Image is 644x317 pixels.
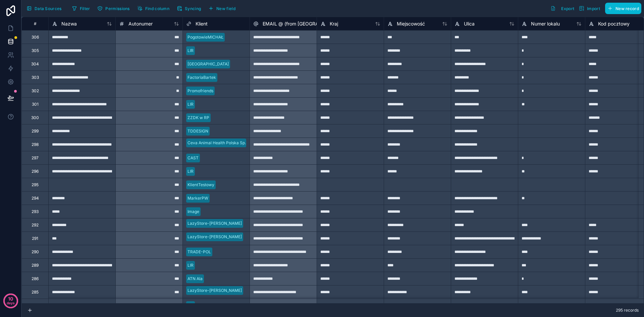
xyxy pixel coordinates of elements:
[187,115,209,121] div: ZZDK w RP
[32,236,38,241] div: 291
[35,6,62,11] span: Data Sources
[263,20,347,27] span: EMAIL @ (from [GEOGRAPHIC_DATA])
[32,75,39,80] div: 303
[187,195,208,201] div: MarkerPW
[561,6,574,11] span: Export
[32,35,39,40] div: 306
[80,6,90,11] span: Filter
[187,209,199,215] div: Image
[187,155,199,161] div: CAST
[187,34,223,40] div: PogotowieMICHAŁ
[187,140,257,146] div: Ceva Animal Health Polska Sp. z o.o.
[464,20,475,27] span: Ulica
[187,61,229,67] div: [GEOGRAPHIC_DATA]
[196,20,208,27] span: Klient
[32,263,39,268] div: 289
[187,168,194,174] div: LIR
[32,196,39,201] div: 294
[616,308,639,313] span: 295 records
[598,20,630,27] span: Kod pocztowy
[32,88,39,94] div: 302
[32,276,39,281] div: 286
[587,6,600,11] span: Import
[32,142,39,147] div: 298
[548,3,577,14] button: Export
[32,182,39,188] div: 295
[95,3,135,13] a: Permissions
[187,220,242,226] div: LazyStore-[PERSON_NAME]
[615,6,639,11] span: New record
[330,20,338,27] span: Kraj
[397,20,425,27] span: Miejscowość
[216,6,235,11] span: New field
[605,3,641,14] button: New record
[128,20,153,27] span: Autonumer
[187,249,211,255] div: TRADE-POL
[187,88,213,94] div: Promofriends
[32,102,39,107] div: 301
[27,21,43,26] div: #
[187,276,203,282] div: ATN Ala
[602,3,641,14] a: New record
[187,128,208,134] div: TDDESIGN
[531,20,560,27] span: Numer lokalu
[187,234,242,240] div: LazyStore-[PERSON_NAME]
[95,3,132,13] button: Permissions
[32,169,39,174] div: 296
[61,20,77,27] span: Nazwa
[185,6,201,11] span: Syncing
[32,249,39,255] div: 290
[105,6,129,11] span: Permissions
[187,182,214,188] div: KlientTestowy
[32,128,39,134] div: 299
[206,3,238,13] button: New field
[32,155,39,161] div: 297
[32,222,39,228] div: 292
[31,61,39,67] div: 304
[69,3,93,13] button: Filter
[32,289,39,295] div: 285
[174,3,206,13] a: Syncing
[187,101,194,107] div: LIR
[8,296,13,302] p: 10
[187,262,194,268] div: LIR
[187,303,194,309] div: LIR
[174,3,203,13] button: Syncing
[31,115,39,120] div: 300
[135,3,172,13] button: Find column
[577,3,602,14] button: Import
[187,287,242,294] div: LazyStore-[PERSON_NAME]
[32,48,39,53] div: 305
[187,48,194,54] div: LIR
[187,74,216,81] div: FactoriaBartek
[32,303,39,308] div: 284
[145,6,169,11] span: Find column
[24,3,64,14] button: Data Sources
[32,209,39,214] div: 293
[7,298,15,308] p: days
